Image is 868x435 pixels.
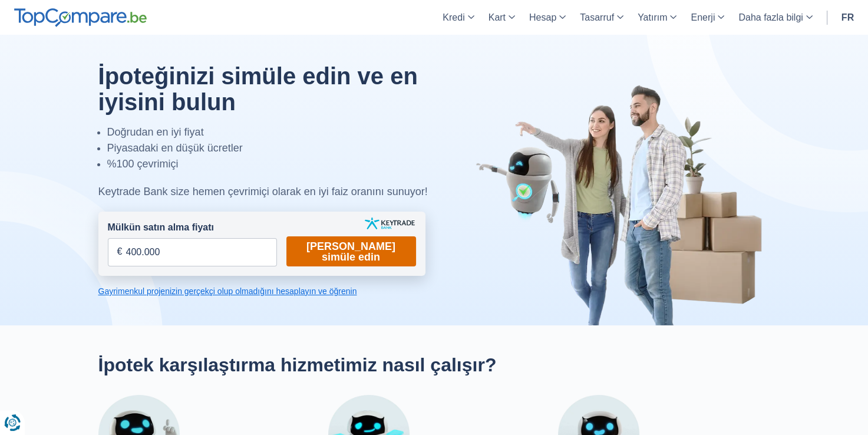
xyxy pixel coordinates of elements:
label: Mülkün satın alma fiyatı [108,221,214,235]
img: En İyi Karşılaştırma [14,8,147,27]
li: Piyasadaki en düşük ücretler [107,140,483,156]
h1: İpoteğinizi simüle edin ve en iyisini bulun [98,63,483,115]
a: [PERSON_NAME] simüle edin [286,236,416,266]
div: Keytrade Bank size hemen çevrimiçi olarak en iyi faiz oranını sunuyor! [98,184,483,200]
span: € [117,245,123,259]
img: Anahtar ticareti [365,218,415,229]
img: görüntü-kahraman [476,84,770,325]
a: Gayrimenkul projenizin gerçekçi olup olmadığını hesaplayın ve öğrenin [98,285,425,297]
h2: İpotek karşılaştırma hizmetimiz nasıl çalışır? [98,354,770,376]
li: Doğrudan en iyi fiyat [107,124,483,140]
li: %100 çevrimiçi [107,156,483,172]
